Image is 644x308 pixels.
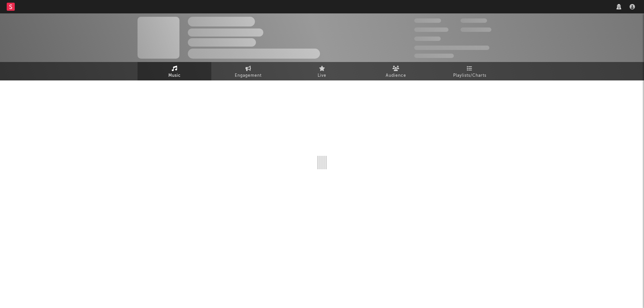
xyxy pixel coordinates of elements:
a: Live [285,62,359,80]
span: Jump Score: 85.0 [414,54,454,58]
span: 100.000 [461,18,487,23]
span: 50.000.000 Monthly Listeners [414,46,489,50]
span: Engagement [235,72,262,80]
span: 100.000 [414,37,441,41]
a: Music [138,62,211,80]
span: 1.000.000 [461,27,491,32]
span: Live [318,72,326,80]
span: 50.000.000 [414,27,448,32]
a: Audience [359,62,433,80]
span: Music [168,72,181,80]
span: Audience [386,72,406,80]
a: Playlists/Charts [433,62,506,80]
span: 300.000 [414,18,441,23]
a: Engagement [211,62,285,80]
span: Playlists/Charts [453,72,486,80]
